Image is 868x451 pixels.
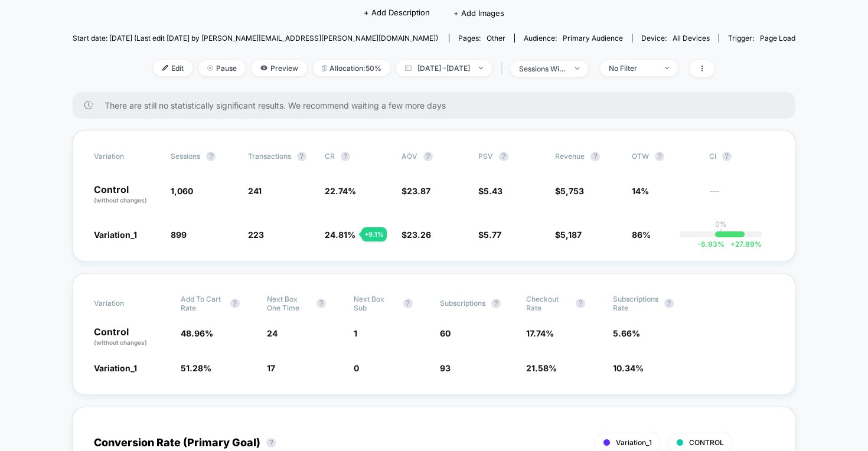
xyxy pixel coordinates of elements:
[297,152,306,161] button: ?
[94,339,147,346] span: (without changes)
[458,34,505,43] div: Pages:
[632,152,697,161] span: OTW
[665,67,669,69] img: end
[632,230,651,240] span: 86%
[560,186,584,196] span: 5,753
[354,363,359,373] span: 0
[673,34,710,43] span: all devices
[396,60,492,76] span: [DATE] - [DATE]
[613,363,644,373] span: 10.34 %
[207,65,213,71] img: end
[322,65,327,71] img: rebalance
[181,363,211,373] span: 51.28 %
[402,230,431,240] span: $
[364,7,430,19] span: + Add Description
[478,186,502,196] span: $
[440,328,451,338] span: 60
[728,34,795,43] div: Trigger:
[267,295,311,312] span: Next Box One Time
[613,295,658,312] span: Subscriptions Rate
[354,328,357,338] span: 1
[402,152,417,161] span: AOV
[403,299,413,308] button: ?
[478,152,493,161] span: PSV
[576,299,585,308] button: ?
[361,227,387,241] div: + 9.1 %
[354,295,397,312] span: Next Box Sub
[267,328,278,338] span: 24
[94,152,159,161] span: Variation
[632,34,719,43] span: Device:
[171,152,200,161] span: Sessions
[555,152,585,161] span: Revenue
[709,188,774,205] span: ---
[162,65,168,71] img: edit
[575,67,579,70] img: end
[616,438,652,447] span: Variation_1
[519,64,566,73] div: sessions with impression
[423,152,433,161] button: ?
[94,327,168,347] p: Control
[230,299,240,308] button: ?
[171,230,187,240] span: 899
[498,60,510,77] span: |
[94,197,147,204] span: (without changes)
[440,299,485,308] span: Subscriptions
[405,65,412,71] img: calendar
[487,34,505,43] span: other
[609,64,656,73] div: No Filter
[248,152,291,161] span: Transactions
[206,152,216,161] button: ?
[248,230,264,240] span: 223
[709,152,774,161] span: CI
[479,67,483,69] img: end
[440,363,451,373] span: 93
[555,230,582,240] span: $
[484,186,502,196] span: 5.43
[267,363,275,373] span: 17
[325,152,335,161] span: CR
[73,34,438,43] span: Start date: [DATE] (Last edit [DATE] by [PERSON_NAME][EMAIL_ADDRESS][PERSON_NAME][DOMAIN_NAME])
[722,152,732,161] button: ?
[526,363,557,373] span: 21.58 %
[407,230,431,240] span: 23.26
[402,186,430,196] span: $
[453,8,504,18] span: + Add Images
[94,230,137,240] span: Variation_1
[325,186,356,196] span: 22.74 %
[715,220,727,228] p: 0%
[181,328,213,338] span: 48.96 %
[484,230,501,240] span: 5.77
[560,230,582,240] span: 5,187
[664,299,674,308] button: ?
[154,60,192,76] span: Edit
[655,152,664,161] button: ?
[720,228,722,237] p: |
[266,438,276,447] button: ?
[325,230,355,240] span: 24.81 %
[526,295,570,312] span: Checkout Rate
[524,34,623,43] div: Audience:
[181,295,224,312] span: Add To Cart Rate
[248,186,262,196] span: 241
[555,186,584,196] span: $
[563,34,623,43] span: Primary Audience
[171,186,193,196] span: 1,060
[590,152,600,161] button: ?
[689,438,724,447] span: CONTROL
[341,152,350,161] button: ?
[526,328,554,338] span: 17.74 %
[725,240,762,249] span: 27.89 %
[252,60,307,76] span: Preview
[407,186,430,196] span: 23.87
[491,299,501,308] button: ?
[632,186,649,196] span: 14%
[105,100,772,110] span: There are still no statistically significant results. We recommend waiting a few more days
[499,152,508,161] button: ?
[316,299,326,308] button: ?
[313,60,390,76] span: Allocation: 50%
[94,363,137,373] span: Variation_1
[760,34,795,43] span: Page Load
[613,328,640,338] span: 5.66 %
[198,60,246,76] span: Pause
